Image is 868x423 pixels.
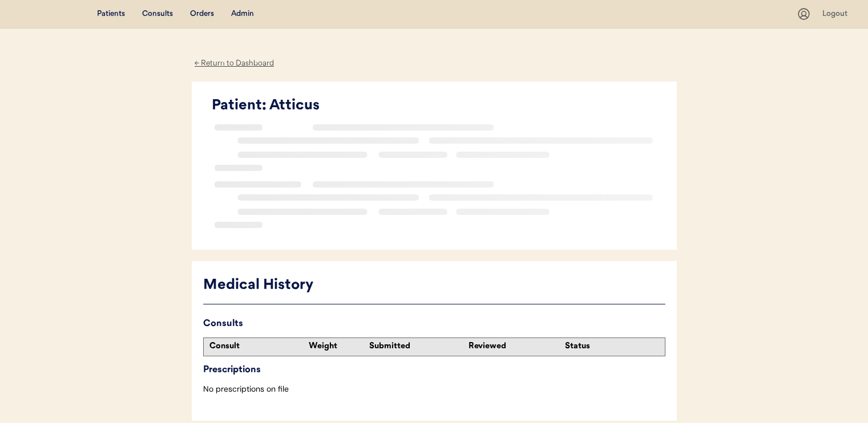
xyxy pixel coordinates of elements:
div: Prescriptions [203,362,665,378]
div: Consults [203,316,665,332]
div: Consults [142,9,173,20]
div: Logout [822,9,851,20]
div: Submitted [369,341,463,352]
div: No prescriptions on file [203,384,665,395]
div: Patients [97,9,125,20]
div: Admin [231,9,254,20]
div: Reviewed [469,341,562,352]
div: ← Return to Dashboard [192,57,277,70]
div: Consult [209,341,303,352]
div: Orders [190,9,214,20]
div: Status [565,341,659,352]
div: Patient: Atticus [212,95,665,117]
div: Weight [309,341,366,352]
div: Medical History [203,275,665,296]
